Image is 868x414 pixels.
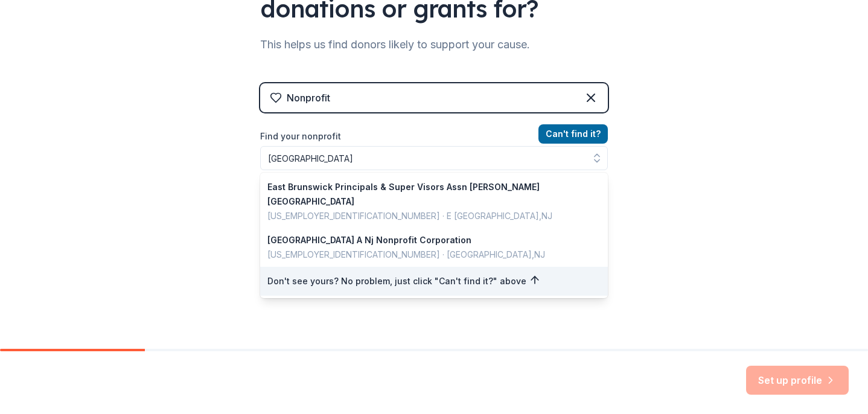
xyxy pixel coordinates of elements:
input: Search by name, EIN, or city [260,146,608,170]
div: East Brunswick Principals & Super Visors Assn [PERSON_NAME][GEOGRAPHIC_DATA] [267,180,586,209]
div: [GEOGRAPHIC_DATA] A Nj Nonprofit Corporation [267,233,586,247]
div: Don't see yours? No problem, just click "Can't find it?" above [260,267,608,296]
div: [US_EMPLOYER_IDENTIFICATION_NUMBER] · [GEOGRAPHIC_DATA] , NJ [267,247,586,262]
div: [US_EMPLOYER_IDENTIFICATION_NUMBER] · E [GEOGRAPHIC_DATA] , NJ [267,209,586,223]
